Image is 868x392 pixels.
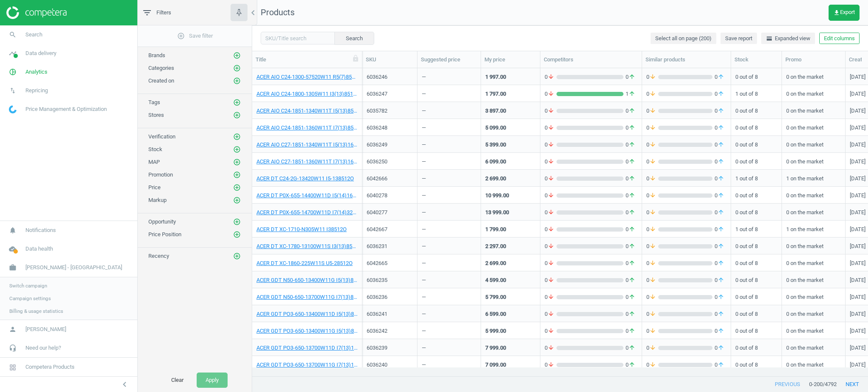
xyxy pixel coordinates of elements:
i: arrow_upward [629,124,635,132]
i: add_circle_outline [233,64,241,72]
i: arrow_upward [629,259,635,267]
div: 0 out of 8 [735,154,777,168]
i: add_circle_outline [233,111,241,119]
span: Data delivery [25,50,56,57]
i: arrow_downward [649,141,656,149]
button: add_circle_outline [233,252,241,260]
i: arrow_downward [548,175,554,182]
i: arrow_upward [718,73,724,81]
div: 0 on the market [786,86,841,101]
div: [DATE] [850,158,865,168]
div: 6036250 [367,158,413,166]
i: headset_mic [5,340,21,356]
span: Recency [148,253,169,259]
i: arrow_downward [649,124,656,132]
i: arrow_upward [718,243,724,250]
i: arrow_upward [718,90,724,98]
span: 0 [623,209,637,216]
div: 2 297.00 [485,243,506,250]
div: 6042665 [367,259,413,267]
div: 2 699.00 [485,259,506,267]
div: 6 099.00 [485,158,506,166]
i: arrow_upward [629,192,635,199]
span: 0 [712,175,726,182]
i: arrow_downward [548,158,554,166]
span: 0 [712,209,726,216]
div: 0 out of 8 [735,137,777,152]
div: 0 on the market [786,204,841,219]
div: — [422,158,426,168]
i: arrow_downward [548,192,554,199]
i: add_circle_outline [233,146,241,153]
button: Search [334,32,374,44]
span: Opportunity [148,218,176,225]
span: 0 [646,209,658,216]
button: Save report [721,33,757,44]
span: Notifications [25,226,56,234]
button: Clear [162,373,192,388]
i: add_circle_outline [233,231,241,238]
i: get_app [833,9,840,16]
i: add_circle_outline [233,133,241,141]
i: arrow_upward [629,226,635,233]
div: — [422,124,426,135]
span: 0 [545,209,556,216]
span: Price [148,184,161,190]
span: Promotion [148,171,173,178]
span: [PERSON_NAME] - [GEOGRAPHIC_DATA] [25,264,122,271]
a: ACER DT XC-1780-13100W11S I3(13)8512O [256,243,358,250]
div: 0 on the market [786,69,841,84]
i: arrow_downward [548,124,554,132]
button: horizontal_splitExpanded view [761,33,815,44]
button: chevron_left [114,379,135,390]
div: 5 099.00 [485,124,506,132]
div: 6036249 [367,141,413,149]
div: 1 out of 8 [735,221,777,236]
a: ACER DT C24-2G-13420W11 I5-138512O [256,175,354,182]
span: 0 [712,276,726,284]
button: add_circle_outlineSave filter [138,28,252,44]
span: 0 [646,141,658,149]
button: add_circle_outline [233,64,241,72]
i: timeline [5,45,21,61]
span: 0 [623,124,637,132]
i: add_circle_outline [233,184,241,191]
span: Repricing [25,87,48,94]
i: arrow_upward [629,175,635,182]
button: add_circle_outline [233,158,241,166]
span: 0 [712,192,726,199]
button: add_circle_outline [233,230,241,239]
span: 0 [623,141,637,149]
i: arrow_downward [649,175,656,182]
i: arrow_upward [629,158,635,166]
button: add_circle_outline [233,98,241,107]
div: [DATE] [850,175,865,185]
span: Save filter [177,32,213,40]
i: arrow_downward [649,73,656,81]
div: [DATE] [850,141,865,152]
a: ACER DT XC-1860-225W11S U5-28512O [256,259,353,267]
i: arrow_downward [548,73,554,81]
i: arrow_downward [548,107,554,115]
div: 6035782 [367,107,413,115]
span: Competera Products [25,363,75,371]
div: 6040277 [367,209,413,216]
i: arrow_upward [718,124,724,132]
span: 0 [545,243,556,250]
div: — [422,243,426,253]
i: arrow_upward [629,107,635,115]
span: 0 [623,243,637,250]
span: 0 [623,107,637,115]
div: Title [256,56,359,63]
button: Select all on page (200) [651,33,716,44]
button: add_circle_outline [233,77,241,85]
div: Promo [785,56,842,63]
div: 3 897.00 [485,107,506,115]
div: [DATE] [850,73,865,84]
i: arrow_downward [548,226,554,233]
div: 0 on the market [786,255,841,270]
span: 0 [712,259,726,267]
div: 0 out of 8 [735,103,777,118]
a: ACER GDT N50-650-13700W11G I7(13)8512 [256,293,358,301]
a: ACER AIO C27-1851-1360W11T I7(13)161T [256,158,358,166]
